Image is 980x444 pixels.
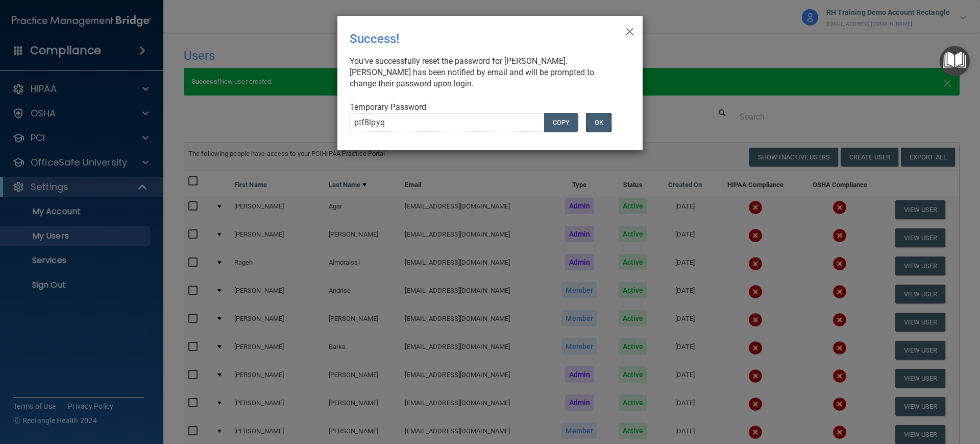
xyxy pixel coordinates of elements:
div: Success! [350,24,589,54]
span: × [625,20,634,40]
span: Temporary Password [350,102,426,112]
button: Open Resource Center [940,46,970,76]
button: COPY [544,113,578,132]
button: OK [586,113,611,132]
div: You've successfully reset the password for [PERSON_NAME]. [PERSON_NAME] has been notified by emai... [350,56,622,89]
iframe: Drift Widget Chat Controller [803,371,968,412]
